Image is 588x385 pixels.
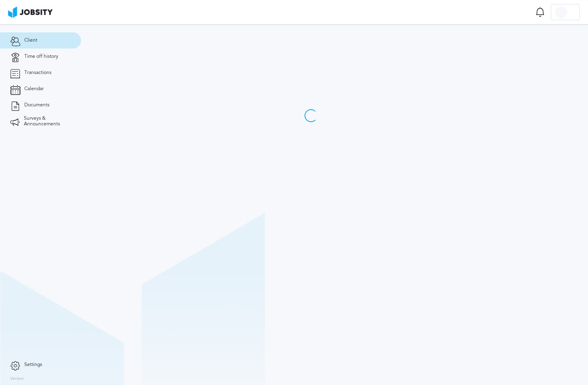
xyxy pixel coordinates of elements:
span: Calendar [24,86,44,92]
img: ab4bad089aa723f57921c736e9817d99.png [8,6,53,18]
span: Settings [24,362,42,368]
span: Surveys & Announcements [24,116,71,127]
label: Version: [10,377,25,381]
span: Time off history [24,54,58,59]
span: Transactions [24,70,51,76]
span: Documents [24,102,49,108]
span: Client [24,38,37,43]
